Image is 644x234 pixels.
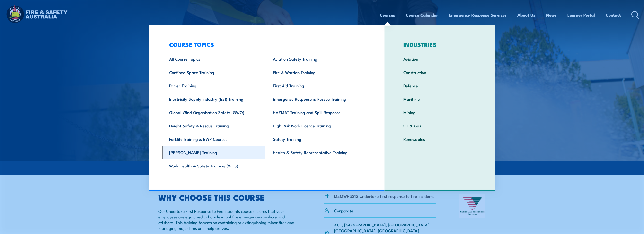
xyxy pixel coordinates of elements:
a: Renewables [396,132,484,146]
a: About Us [518,8,536,21]
a: Electricity Supply Industry (ESI) Training [162,92,265,106]
a: Work Health & Safety Training (WHS) [162,159,265,172]
a: Aviation [396,52,484,66]
a: Contact [606,8,621,21]
a: Course Calendar [406,8,438,21]
a: Driver Training [162,79,265,92]
a: First Aid Training [265,79,369,92]
a: Oil & Gas [396,119,484,132]
a: Forklift Training & EWP Courses [162,132,265,146]
a: Mining [396,106,484,119]
a: Learner Portal [568,8,595,21]
a: All Course Topics [162,52,265,66]
a: Construction [396,66,484,79]
a: Height Safety & Rescue Training [162,119,265,132]
a: Fire & Warden Training [265,66,369,79]
a: Defence [396,79,484,92]
p: Corporate [334,208,353,213]
a: Safety Training [265,132,369,146]
a: [PERSON_NAME] Training [162,146,265,159]
a: Courses [380,8,395,21]
a: Emergency Response & Rescue Training [265,92,369,106]
a: Aviation Safety Training [265,52,369,66]
a: High Risk Work Licence Training [265,119,369,132]
a: Confined Space Training [162,66,265,79]
a: News [546,8,557,21]
li: MSMWHS212 Undertake first response to fire incidents [334,193,434,199]
h3: INDUSTRIES [396,41,484,48]
a: HAZMAT Training and Spill Response [265,106,369,119]
p: Our Undertake First Response to Fire Incidents course ensures that your employees are equipped to... [159,208,300,231]
a: Health & Safety Representative Training [265,146,369,159]
h3: COURSE TOPICS [162,41,369,48]
a: Global Wind Organisation Safety (GWO) [162,106,265,119]
a: Emergency Response Services [449,8,507,21]
img: Nationally Recognised Training logo. [459,194,486,218]
a: Maritime [396,92,484,106]
h2: WHY CHOOSE THIS COURSE [159,194,300,201]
